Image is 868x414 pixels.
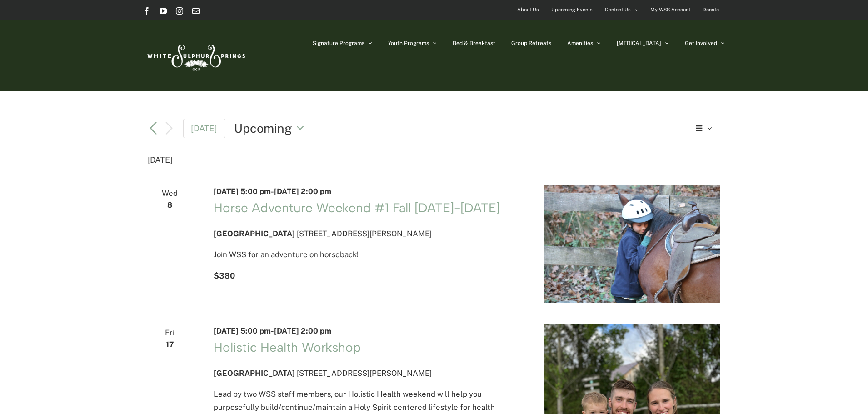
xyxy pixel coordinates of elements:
span: [DATE] 5:00 pm [214,326,271,335]
span: [DATE] 5:00 pm [214,187,271,196]
span: About Us [517,3,539,16]
span: Donate [703,3,719,16]
span: [STREET_ADDRESS][PERSON_NAME] [297,369,432,378]
span: Signature Programs [313,40,364,46]
a: Youth Programs [388,20,437,66]
span: Contact Us [605,3,631,16]
span: Bed & Breakfast [453,40,495,46]
span: Upcoming [234,120,292,137]
span: Group Retreats [511,40,551,46]
span: 17 [148,338,192,351]
span: Wed [148,187,192,200]
a: Horse Adventure Weekend #1 Fall [DATE]-[DATE] [214,200,500,215]
time: - [214,326,331,335]
img: IMG_1414 [544,185,720,303]
span: Fri [148,326,192,339]
a: Bed & Breakfast [453,20,495,66]
a: [DATE] [183,119,226,138]
p: Join WSS for an adventure on horseback! [214,248,522,261]
a: [MEDICAL_DATA] [617,20,669,66]
time: - [214,187,331,196]
a: YouTube [160,7,167,15]
span: Upcoming Events [551,3,593,16]
span: My WSS Account [650,3,690,16]
span: [GEOGRAPHIC_DATA] [214,229,295,238]
a: Group Retreats [511,20,551,66]
span: [MEDICAL_DATA] [617,40,661,46]
a: Instagram [176,7,183,15]
nav: Main Menu [313,20,725,66]
a: Email [192,7,200,15]
button: Upcoming [234,120,309,137]
span: [DATE] 2:00 pm [274,187,331,196]
span: Youth Programs [388,40,429,46]
span: Get Involved [685,40,717,46]
span: Amenities [567,40,593,46]
a: Amenities [567,20,601,66]
button: Next Events [164,121,175,135]
span: $380 [214,271,235,280]
span: [GEOGRAPHIC_DATA] [214,369,295,378]
img: White Sulphur Springs Logo [143,35,248,77]
span: 8 [148,199,192,212]
time: [DATE] [148,153,172,167]
a: Get Involved [685,20,725,66]
a: Holistic Health Workshop [214,339,361,355]
a: Signature Programs [313,20,372,66]
a: Previous Events [148,123,159,134]
a: Facebook [143,7,150,15]
span: [STREET_ADDRESS][PERSON_NAME] [297,229,432,238]
span: [DATE] 2:00 pm [274,326,331,335]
